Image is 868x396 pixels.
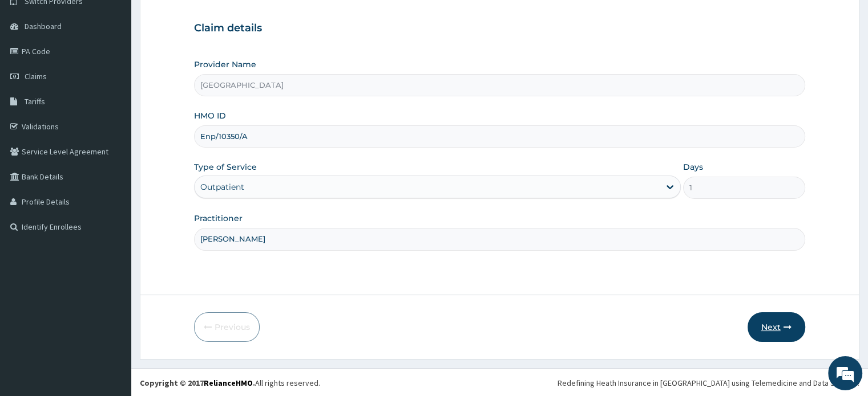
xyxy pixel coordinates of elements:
[25,21,62,31] span: Dashboard
[194,161,257,173] label: Type of Service
[748,312,805,342] button: Next
[683,161,703,173] label: Days
[25,96,45,107] span: Tariffs
[59,64,192,79] div: Chat with us now
[194,125,805,148] input: Enter HMO ID
[187,6,215,33] div: Minimize live chat window
[194,228,805,250] input: Enter Name
[194,59,256,70] label: Provider Name
[558,377,859,389] div: Redefining Heath Insurance in [GEOGRAPHIC_DATA] using Telemedicine and Data Science!
[194,22,805,35] h3: Claim details
[194,110,226,121] label: HMO ID
[6,270,217,310] textarea: Type your message and hit 'Enter'
[25,71,47,81] span: Claims
[21,57,46,85] img: d_794563401_company_1708531726252_794563401
[204,378,253,388] a: RelianceHMO
[194,312,260,342] button: Previous
[200,181,244,193] div: Outpatient
[194,213,243,224] label: Practitioner
[140,378,255,388] strong: Copyright © 2017 .
[66,123,158,238] span: We're online!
